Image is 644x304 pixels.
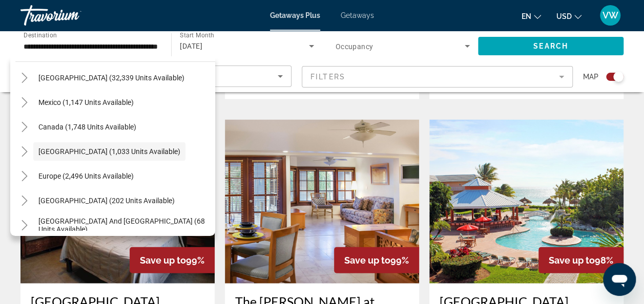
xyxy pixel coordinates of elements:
[556,12,572,20] span: USD
[29,70,283,82] mat-select: Sort by
[15,167,33,185] button: Toggle Europe (2,496 units available)
[522,12,531,20] span: en
[533,42,568,50] span: Search
[302,66,573,88] button: Filter
[38,98,134,106] span: Mexico (1,147 units available)
[33,118,141,136] button: Canada (1,748 units available)
[140,255,186,266] span: Save up to
[603,263,636,296] iframe: Button to launch messaging window
[33,142,185,161] button: [GEOGRAPHIC_DATA] (1,033 units available)
[33,167,139,185] button: Europe (2,496 units available)
[15,143,33,161] button: Toggle Caribbean & Atlantic Islands (1,033 units available)
[334,247,419,273] div: 99%
[180,32,214,39] span: Start Month
[478,37,624,55] button: Search
[33,93,139,112] button: Mexico (1,147 units available)
[38,172,134,180] span: Europe (2,496 units available)
[15,94,33,112] button: Toggle Mexico (1,147 units available)
[341,11,374,19] a: Getaways
[336,42,373,51] span: Occupancy
[15,69,33,87] button: Toggle United States (32,339 units available)
[225,120,419,284] img: A200I01X.jpg
[556,9,581,24] button: Change currency
[15,216,33,234] button: Toggle South Pacific and Oceania (68 units available)
[38,197,175,205] span: [GEOGRAPHIC_DATA] (202 units available)
[603,10,618,20] span: VW
[38,147,180,156] span: [GEOGRAPHIC_DATA] (1,033 units available)
[20,2,123,29] a: Travorium
[38,217,210,233] span: [GEOGRAPHIC_DATA] and [GEOGRAPHIC_DATA] (68 units available)
[583,70,598,84] span: Map
[33,191,180,210] button: [GEOGRAPHIC_DATA] (202 units available)
[38,74,184,82] span: [GEOGRAPHIC_DATA] (32,339 units available)
[522,9,541,24] button: Change language
[15,118,33,136] button: Toggle Canada (1,748 units available)
[24,31,57,38] span: Destination
[33,69,190,87] button: [GEOGRAPHIC_DATA] (32,339 units available)
[15,192,33,210] button: Toggle Australia (202 units available)
[270,11,320,19] a: Getaways Plus
[429,120,624,284] img: 4215O01X.jpg
[180,42,202,50] span: [DATE]
[38,123,136,131] span: Canada (1,748 units available)
[597,5,624,26] button: User Menu
[344,255,390,266] span: Save up to
[130,247,215,273] div: 99%
[549,255,595,266] span: Save up to
[33,216,215,234] button: [GEOGRAPHIC_DATA] and [GEOGRAPHIC_DATA] (68 units available)
[538,247,624,273] div: 98%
